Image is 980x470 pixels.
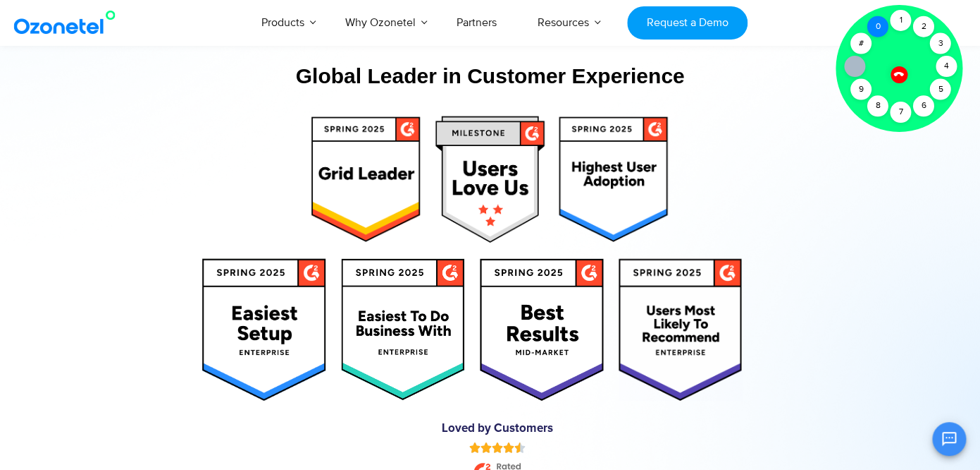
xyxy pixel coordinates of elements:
div: 3 [930,33,951,54]
div: 6 [913,95,934,116]
div: 2 [913,16,934,37]
button: Open chat [932,422,966,456]
div: 1 [890,10,911,31]
div: 0 [867,16,888,37]
div: 4 [936,56,957,77]
div: 5 [930,79,951,100]
div: 8 [867,95,888,116]
div: Global Leader in Customer Experience [64,64,917,88]
div: # [850,33,872,54]
a: Request a Demo [627,6,748,40]
div: 7 [890,102,911,123]
a: Loved by Customers [442,423,553,435]
div: Rated 4.5 out of 5 [469,442,526,453]
div: 9 [850,79,872,100]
